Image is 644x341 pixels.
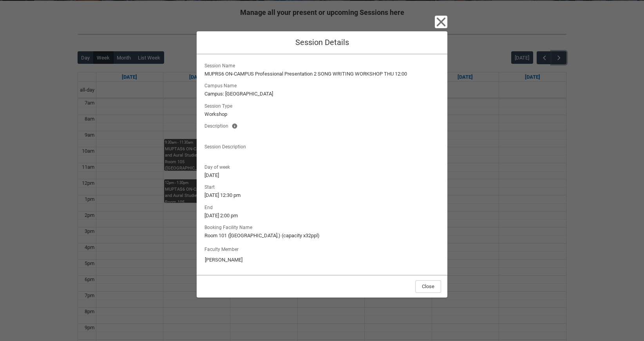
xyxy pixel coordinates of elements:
span: Booking Facility Name [204,222,255,231]
lightning-formatted-text: MUPRS6 ON-CAMPUS Professional Presentation 2 SONG WRITING WORKSHOP THU 12:00 [204,70,440,78]
span: Session Description [204,142,249,150]
span: Start [204,182,218,191]
lightning-formatted-text: Room 101 ([GEOGRAPHIC_DATA].) (capacity x32ppl) [204,232,440,240]
button: Close [415,280,441,293]
span: End [204,202,216,211]
span: Day of week [204,162,233,171]
span: Description [204,121,232,130]
span: Session Name [204,61,238,69]
span: Session Type [204,101,235,110]
label: Faculty Member [204,244,242,253]
lightning-formatted-text: [DATE] 2:00 pm [204,212,440,220]
button: Close [435,16,447,28]
span: Campus Name [204,81,240,89]
lightning-formatted-text: Campus: [GEOGRAPHIC_DATA] [204,90,440,98]
lightning-formatted-text: Workshop [204,110,440,118]
lightning-formatted-text: [DATE] [204,171,440,179]
span: Session Details [295,38,349,47]
lightning-formatted-text: [DATE] 12:30 pm [204,191,440,199]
